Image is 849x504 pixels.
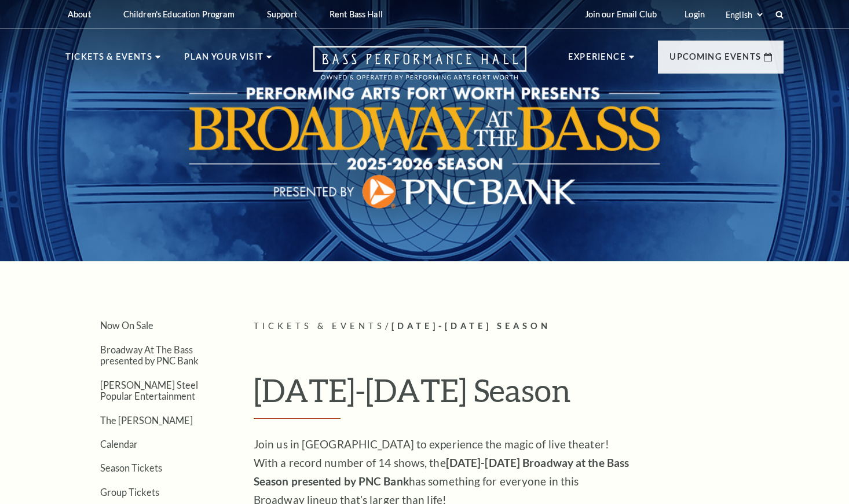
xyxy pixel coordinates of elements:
[669,50,761,71] p: Upcoming Events
[100,487,159,498] a: Group Tickets
[184,50,264,71] p: Plan Your Visit
[723,9,764,20] select: Select:
[100,439,138,450] a: Calendar
[100,379,198,401] a: [PERSON_NAME] Steel Popular Entertainment
[100,320,153,331] a: Now On Sale
[100,415,193,426] a: The [PERSON_NAME]
[254,321,385,331] span: Tickets & Events
[100,462,162,473] a: Season Tickets
[568,50,626,71] p: Experience
[254,456,629,488] strong: [DATE]-[DATE] Broadway at the Bass Season presented by PNC Bank
[123,9,235,19] p: Children's Education Program
[254,319,784,334] p: /
[391,321,551,331] span: [DATE]-[DATE] Season
[65,50,152,71] p: Tickets & Events
[267,9,297,19] p: Support
[330,9,383,19] p: Rent Bass Hall
[100,344,199,366] a: Broadway At The Bass presented by PNC Bank
[254,371,784,419] h1: [DATE]-[DATE] Season
[68,9,91,19] p: About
